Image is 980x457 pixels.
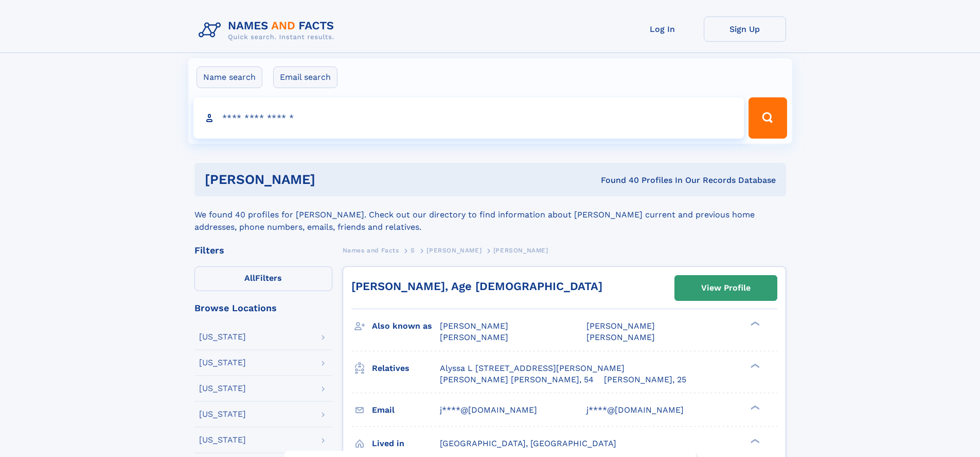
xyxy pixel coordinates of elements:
[440,321,508,331] span: [PERSON_NAME]
[458,175,776,186] div: Found 40 Profiles In Our Records Database
[194,16,343,44] img: Logo Names and Facts
[372,401,440,419] h3: Email
[675,276,777,300] a: View Profile
[586,332,655,342] span: [PERSON_NAME]
[604,374,686,385] a: [PERSON_NAME], 25
[194,303,332,313] div: Browse Locations
[194,266,332,291] label: Filters
[244,273,255,283] span: All
[411,247,415,254] span: S
[701,276,751,300] div: View Profile
[199,384,246,393] div: [US_STATE]
[193,97,744,139] input: search input
[194,246,332,255] div: Filters
[199,410,246,418] div: [US_STATE]
[440,332,508,342] span: [PERSON_NAME]
[621,16,704,42] a: Log In
[194,196,786,233] div: We found 40 profiles for [PERSON_NAME]. Check out our directory to find information about [PERSON...
[426,244,482,257] a: [PERSON_NAME]
[199,333,246,341] div: [US_STATE]
[343,244,399,257] a: Names and Facts
[748,362,760,369] div: ❯
[440,374,594,385] a: [PERSON_NAME] [PERSON_NAME], 54
[199,359,246,367] div: [US_STATE]
[440,363,625,374] a: Alyssa L [STREET_ADDRESS][PERSON_NAME]
[704,16,786,42] a: Sign Up
[749,97,787,139] button: Search Button
[205,173,458,186] h1: [PERSON_NAME]
[748,404,760,411] div: ❯
[411,244,415,257] a: S
[372,435,440,452] h3: Lived in
[372,317,440,335] h3: Also known as
[586,321,655,331] span: [PERSON_NAME]
[748,320,760,327] div: ❯
[273,66,337,88] label: Email search
[372,360,440,377] h3: Relatives
[440,438,616,448] span: [GEOGRAPHIC_DATA], [GEOGRAPHIC_DATA]
[197,66,262,88] label: Name search
[351,280,602,293] a: [PERSON_NAME], Age [DEMOGRAPHIC_DATA]
[426,247,482,254] span: [PERSON_NAME]
[748,437,760,444] div: ❯
[493,247,548,254] span: [PERSON_NAME]
[199,436,246,444] div: [US_STATE]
